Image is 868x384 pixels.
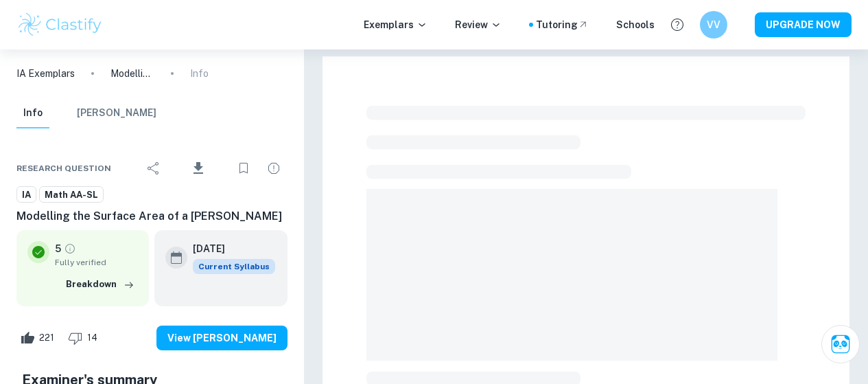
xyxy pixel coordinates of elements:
[64,242,76,255] a: Grade fully verified
[755,12,852,37] button: UPGRADE NOW
[16,98,49,128] button: Info
[62,274,138,295] button: Breakdown
[77,98,156,128] button: [PERSON_NAME]
[16,208,288,225] h6: Modelling the Surface Area of a [PERSON_NAME]
[170,150,227,186] div: Download
[193,259,275,274] div: This exemplar is based on the current syllabus. Feel free to refer to it for inspiration/ideas wh...
[140,155,167,182] div: Share
[40,188,103,202] span: Math AA-SL
[193,259,275,274] span: Current Syllabus
[64,327,105,349] div: Dislike
[700,11,727,38] button: VV
[156,326,288,350] button: View [PERSON_NAME]
[55,256,138,269] span: Fully verified
[17,188,36,202] span: IA
[16,162,111,174] span: Research question
[55,241,61,256] p: 5
[536,17,589,32] a: Tutoring
[80,331,105,345] span: 14
[39,186,104,203] a: Math AA-SL
[706,17,722,32] h6: VV
[364,17,427,32] p: Exemplars
[260,155,288,182] div: Report issue
[16,11,104,38] img: Clastify logo
[455,17,502,32] p: Review
[821,325,860,363] button: Ask Clai
[666,13,689,36] button: Help and Feedback
[616,17,655,32] a: Schools
[190,66,209,81] p: Info
[16,327,62,349] div: Like
[110,66,154,81] p: Modelling the Surface Area of a [PERSON_NAME]
[32,331,62,345] span: 221
[230,155,257,182] div: Bookmark
[193,241,264,256] h6: [DATE]
[16,66,75,81] a: IA Exemplars
[16,186,36,203] a: IA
